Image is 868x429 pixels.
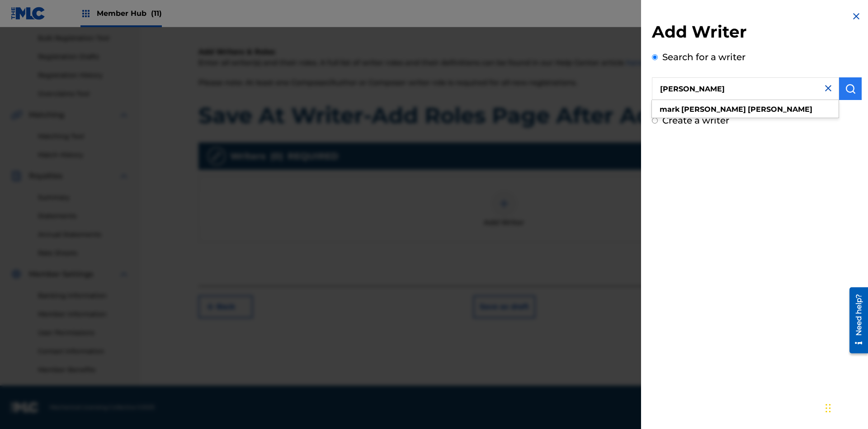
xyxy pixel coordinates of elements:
iframe: Chat Widget [823,386,868,429]
strong: mark [660,105,679,114]
strong: [PERSON_NAME] [681,105,746,114]
iframe: Resource Center [843,284,868,358]
span: (11) [151,9,162,18]
input: Search writer's name or IPI Number [652,77,839,100]
label: Search for a writer [662,52,745,62]
img: Top Rightsholders [80,8,91,19]
img: Search Works [845,83,856,94]
img: MLC Logo [11,7,46,20]
div: Drag [826,395,831,422]
h2: Add Writer [652,22,862,45]
img: close [823,83,834,94]
label: Create a writer [662,115,729,126]
strong: [PERSON_NAME] [748,105,812,114]
span: Member Hub [97,8,162,19]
